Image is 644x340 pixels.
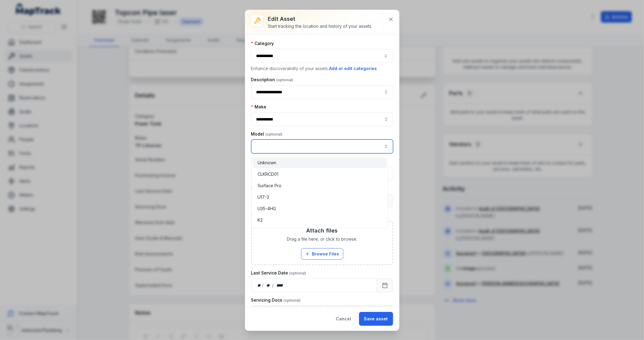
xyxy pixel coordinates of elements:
[258,183,281,189] span: Surface Pro
[251,140,393,153] input: asset-edit:cf[68832b05-6ea9-43b4-abb7-d68a6a59beaf]-label
[258,217,263,223] span: K2
[258,171,278,177] span: CLKRCD01
[258,194,269,200] span: U17-3
[258,206,276,212] span: U35-4HG
[258,160,276,166] span: Unknown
